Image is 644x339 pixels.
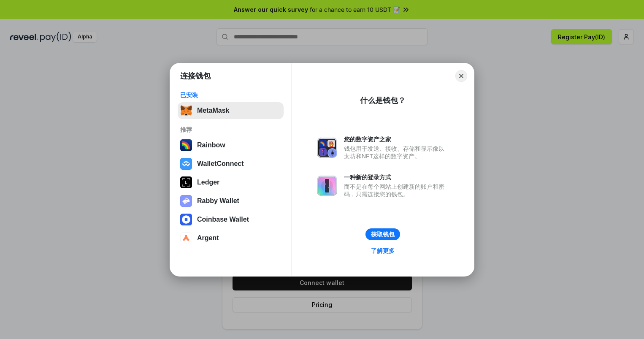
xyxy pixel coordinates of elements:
div: 您的数字资产之家 [344,136,449,143]
div: Rainbow [197,141,225,149]
img: svg+xml,%3Csvg%20xmlns%3D%22http%3A%2F%2Fwww.w3.org%2F2000%2Fsvg%22%20width%3D%2228%22%20height%3... [180,176,192,188]
img: svg+xml,%3Csvg%20xmlns%3D%22http%3A%2F%2Fwww.w3.org%2F2000%2Fsvg%22%20fill%3D%22none%22%20viewBox... [317,176,337,196]
button: Argent [178,230,284,247]
div: Rabby Wallet [197,197,239,205]
button: WalletConnect [178,155,284,172]
button: Rabby Wallet [178,193,284,209]
img: svg+xml,%3Csvg%20width%3D%2228%22%20height%3D%2228%22%20viewBox%3D%220%200%2028%2028%22%20fill%3D... [180,232,192,244]
button: Close [455,70,467,82]
div: 已安装 [180,91,281,99]
div: 什么是钱包？ [360,95,406,106]
div: Argent [197,234,219,242]
div: Ledger [197,179,219,186]
button: MetaMask [178,102,284,119]
div: 而不是在每个网站上创建新的账户和密码，只需连接您的钱包。 [344,183,449,198]
div: WalletConnect [197,160,244,168]
div: 获取钱包 [371,231,395,238]
button: 获取钱包 [365,228,400,240]
a: 了解更多 [366,245,400,256]
img: svg+xml,%3Csvg%20width%3D%2228%22%20height%3D%2228%22%20viewBox%3D%220%200%2028%2028%22%20fill%3D... [180,158,192,170]
div: MetaMask [197,107,229,114]
button: Rainbow [178,137,284,154]
img: svg+xml,%3Csvg%20width%3D%22120%22%20height%3D%22120%22%20viewBox%3D%220%200%20120%20120%22%20fil... [180,139,192,151]
button: Ledger [178,174,284,191]
img: svg+xml,%3Csvg%20width%3D%2228%22%20height%3D%2228%22%20viewBox%3D%220%200%2028%2028%22%20fill%3D... [180,214,192,225]
h1: 连接钱包 [180,71,211,81]
button: Coinbase Wallet [178,211,284,228]
div: 推荐 [180,126,281,133]
img: svg+xml,%3Csvg%20xmlns%3D%22http%3A%2F%2Fwww.w3.org%2F2000%2Fsvg%22%20fill%3D%22none%22%20viewBox... [180,195,192,207]
div: Coinbase Wallet [197,216,249,223]
div: 了解更多 [371,247,395,255]
img: svg+xml,%3Csvg%20fill%3D%22none%22%20height%3D%2233%22%20viewBox%3D%220%200%2035%2033%22%20width%... [180,105,192,117]
div: 钱包用于发送、接收、存储和显示像以太坊和NFT这样的数字资产。 [344,145,449,160]
div: 一种新的登录方式 [344,174,449,181]
img: svg+xml,%3Csvg%20xmlns%3D%22http%3A%2F%2Fwww.w3.org%2F2000%2Fsvg%22%20fill%3D%22none%22%20viewBox... [317,138,337,158]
